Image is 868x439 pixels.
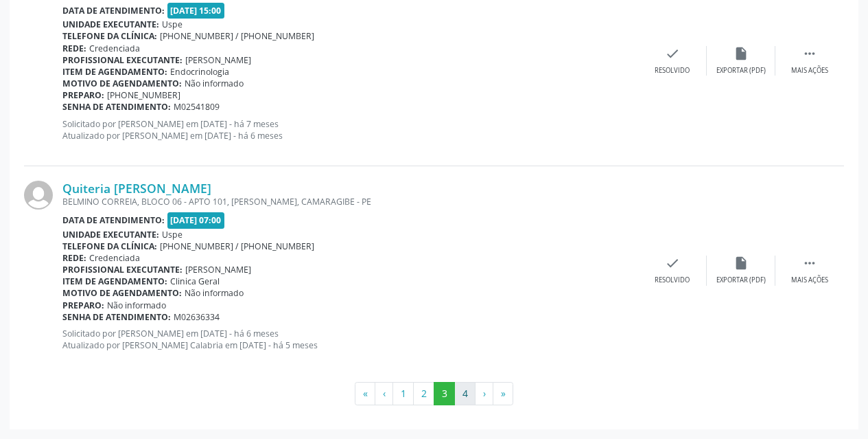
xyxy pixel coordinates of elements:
div: Resolvido [655,275,690,285]
b: Rede: [62,252,86,264]
img: img [24,181,53,210]
i: insert_drive_file [734,46,749,61]
span: [PHONE_NUMBER] / [PHONE_NUMBER] [160,30,314,42]
span: [DATE] 07:00 [167,212,225,228]
button: Go to page 1 [392,382,414,405]
ul: Pagination [24,382,844,405]
b: Telefone da clínica: [62,30,157,42]
span: [PERSON_NAME] [185,54,251,66]
div: Exportar (PDF) [716,275,766,285]
div: Mais ações [791,275,828,285]
b: Telefone da clínica: [62,240,157,252]
button: Go to last page [493,382,513,405]
span: Clinica Geral [170,275,220,287]
b: Motivo de agendamento: [62,78,182,89]
b: Motivo de agendamento: [62,287,182,299]
i: check [665,46,680,61]
button: Go to next page [475,382,493,405]
b: Profissional executante: [62,54,183,66]
b: Unidade executante: [62,19,159,30]
span: [PHONE_NUMBER] / [PHONE_NUMBER] [160,240,314,252]
button: Go to page 3 [434,382,455,405]
b: Item de agendamento: [62,275,167,287]
b: Preparo: [62,89,104,101]
b: Profissional executante: [62,264,183,275]
p: Solicitado por [PERSON_NAME] em [DATE] - há 7 meses Atualizado por [PERSON_NAME] em [DATE] - há 6... [62,118,638,142]
b: Data de atendimento: [62,5,165,16]
i: insert_drive_file [734,256,749,271]
button: Go to first page [355,382,375,405]
span: Credenciada [89,252,140,264]
span: M02541809 [174,101,220,113]
b: Item de agendamento: [62,66,167,78]
i: check [665,256,680,271]
i:  [802,256,817,271]
span: [PERSON_NAME] [185,264,251,275]
b: Senha de atendimento: [62,311,171,323]
a: Quiteria [PERSON_NAME] [62,181,211,196]
span: [PHONE_NUMBER] [107,89,180,101]
span: Não informado [107,300,166,311]
span: Endocrinologia [170,66,229,78]
div: Exportar (PDF) [716,66,766,76]
i:  [802,46,817,61]
b: Preparo: [62,300,104,311]
button: Go to page 4 [454,382,476,405]
span: Credenciada [89,43,140,54]
span: Não informado [185,78,244,89]
b: Rede: [62,43,86,54]
b: Senha de atendimento: [62,101,171,113]
button: Go to previous page [375,382,393,405]
span: Uspe [162,19,183,30]
span: Não informado [185,287,244,299]
button: Go to page 2 [413,382,434,405]
div: BELMINO CORREIA, BLOCO 06 - APTO 101, [PERSON_NAME], CAMARAGIBE - PE [62,196,638,207]
b: Data de atendimento: [62,214,165,226]
span: [DATE] 15:00 [167,3,225,19]
span: Uspe [162,229,183,240]
div: Mais ações [791,66,828,76]
div: Resolvido [655,66,690,76]
p: Solicitado por [PERSON_NAME] em [DATE] - há 6 meses Atualizado por [PERSON_NAME] Calabria em [DAT... [62,328,638,351]
b: Unidade executante: [62,229,159,240]
span: M02636334 [174,311,220,323]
